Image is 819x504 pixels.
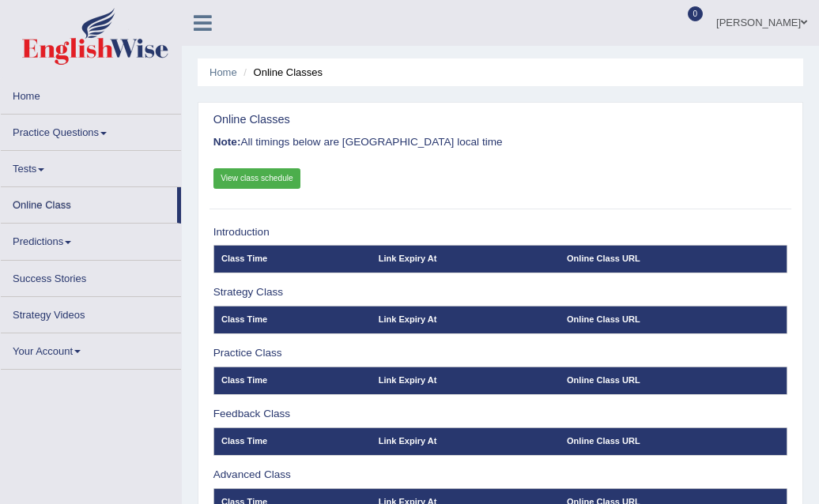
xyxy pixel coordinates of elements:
b: Note: [213,136,241,148]
a: Your Account [1,333,181,364]
h3: Practice Class [213,348,788,359]
th: Class Time [213,245,371,273]
th: Link Expiry At [371,367,559,394]
a: Predictions [1,224,181,254]
a: Strategy Videos [1,297,181,328]
th: Class Time [213,367,371,394]
h3: Introduction [213,227,788,239]
li: Online Classes [240,65,323,80]
th: Link Expiry At [371,427,559,455]
span: 0 [688,6,704,21]
a: Home [1,78,181,109]
th: Class Time [213,306,371,333]
a: Tests [1,151,181,182]
h3: All timings below are [GEOGRAPHIC_DATA] local time [213,137,788,149]
th: Class Time [213,427,371,455]
h3: Advanced Class [213,469,788,481]
h2: Online Classes [213,114,570,126]
th: Link Expiry At [371,245,559,273]
h3: Feedback Class [213,408,788,420]
h3: Strategy Class [213,287,788,299]
a: Home [209,66,237,78]
a: Practice Questions [1,115,181,145]
th: Online Class URL [560,306,787,333]
a: Online Class [1,187,177,218]
th: Online Class URL [560,427,787,455]
th: Online Class URL [560,367,787,394]
a: View class schedule [213,168,301,189]
th: Online Class URL [560,245,787,273]
th: Link Expiry At [371,306,559,333]
a: Success Stories [1,261,181,291]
